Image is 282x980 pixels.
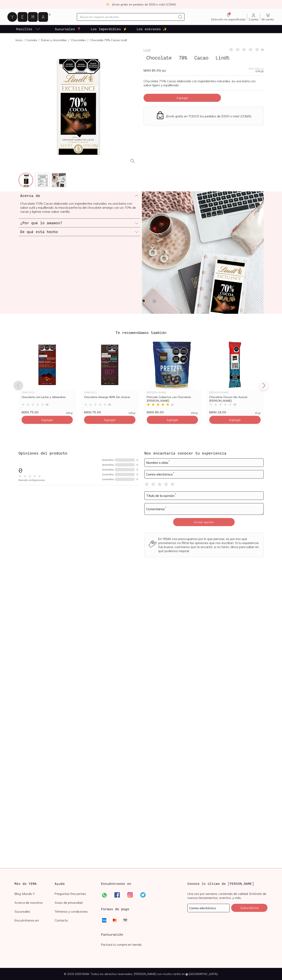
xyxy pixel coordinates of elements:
[20,229,58,234] h3: De qué está hecho
[104,418,116,422] span: Agregar
[84,410,101,414] span: MXN 75.00
[191,54,211,62] span: Cacao
[147,395,198,402] div: Pretzels Cubiertos con Chocolate [PERSON_NAME]
[22,38,26,42] span: /
[249,18,258,21] span: Cuenta
[22,395,73,402] div: Chocolate con Leche y Almendras
[84,391,135,394] div: YEMA & Co
[84,416,135,424] button: Agregar
[187,892,267,900] p: Una vez por semana, contenido de calidad. Entérate de nuevos lanzamientos, eventos, y más.
[102,468,114,471] div: 3 estrellas
[106,3,110,6] img: check
[137,27,167,31] p: Los estrenos ✨
[158,537,259,553] p: En YEMA nos preocupamos por lo que piensas, es por eso que prometemos no filtrar las opiniones qu...
[191,412,198,414] span: 200 gr
[136,464,138,466] div: 0
[147,391,198,394] div: [PERSON_NAME]
[90,25,128,33] a: Los Imperdibles ⚡️
[171,403,174,406] span: ( 1 )
[144,79,264,87] p: Chocolate 70% Cacao elaborado con ingredientes naturales, es una barra con sabor ligero y equilib...
[261,48,264,51] span: ( 0 )
[136,473,138,476] div: 0
[173,518,235,526] button: Enviar opinión
[209,391,261,394] div: [PERSON_NAME]
[187,881,267,886] h3: Conoce lo último de [PERSON_NAME]
[209,395,261,402] div: Chocolate Oscuro Sin Azúcar [PERSON_NAME]
[20,201,139,214] p: Chocolate 70% Cacao elaborado con ingredientes naturales, es una barra con sabor sutil y equilibr...
[46,403,48,406] span: ( 0 )
[18,340,76,414] a: 34368 Chocolate con leche y almendrasYEMA & CoChocolate con Leche y Almendras(0)MXN 75.00100 gr
[102,478,114,481] div: 1 estrellas
[249,68,264,70] span: MXN 0.85 / gr
[108,403,111,406] span: ( 0 )
[136,468,138,471] div: 0
[54,25,82,33] a: Sucursales 📍
[102,464,114,466] div: 4 estrellas
[176,96,188,100] span: Agregar
[66,412,73,414] span: 100 gr
[80,15,176,19] input: Busca los mejores productos
[231,904,267,912] button: Subscribirme
[15,892,55,896] a: Blog: Mundo Y
[55,27,81,31] p: Sucursales 📍
[91,27,127,31] p: Los Imperdibles ⚡️
[142,191,264,314] img: Chocolate 70% lindt
[15,25,41,33] a: pasillo-todos-link
[233,403,236,406] span: ( 0 )
[255,70,264,72] span: (100 gr)
[206,340,264,390] img: Chocolate Oscuro Sin Azúcar
[166,114,251,118] p: ¡Envío gratis en TODOS los pedidos de $500 o más! (CDMX)
[166,418,178,422] span: Agregar
[213,54,232,62] span: Lindt
[147,416,198,424] button: Agregar
[144,340,201,390] img: Pretzels con Chocolate Picard
[18,330,264,335] h3: Te recomendamos también
[101,932,181,937] h3: Facturación
[144,68,166,72] span: MXN 85.00 / pz
[156,111,164,120] img: Envío
[144,340,201,414] a: Pretzels con Chocolate Picard[PERSON_NAME]Pretzels Cubiertos con Chocolate [PERSON_NAME](1)MXN 95...
[229,418,241,422] span: Agregar
[67,38,71,42] span: /
[136,25,168,33] a: Los estrenos ✨
[206,340,264,414] a: Chocolate Oscuro Sin Azúcar[PERSON_NAME]Chocolate Oscuro Sin Azúcar [PERSON_NAME](0)MXN 18.0022 gr
[15,918,55,922] a: Encuéntranos en
[136,478,138,481] div: 0
[210,13,247,21] a: Dirección no especificada
[101,881,131,886] h3: Encuéntranos en
[128,412,135,414] span: 100 gr
[22,410,39,414] span: MXN 75.00
[102,473,114,476] div: 2 estrellas
[15,881,55,886] h3: Más de YEMA
[19,466,22,474] span: 0
[20,193,40,198] h3: Acerca de
[144,94,221,102] button: Agregar
[18,340,76,390] img: 34368 Chocolate con leche y almendras
[81,340,139,390] img: 34365 Chocolate 80% sin azucar
[209,416,261,424] button: Agregar
[35,173,50,188] img: 83_2984d336-7a5d-4883-8f03-11e64745a476=fwebp-q70-w256
[112,2,176,6] p: ¡Envío gratis en pedidos de $500 o más! (CDMX)
[247,13,260,21] a: Cuenta
[81,340,139,414] a: 34365 Chocolate 80% sin azucarYEMA & CoChocolate Amargo 80% Sin Azúcar(0)MXN 75.00100 gr
[26,38,37,42] a: Comida
[134,972,218,976] span: [PERSON_NAME] con mucho cariño en [GEOGRAPHIC_DATA].
[84,395,135,402] div: Chocolate Amargo 80% Sin Azúcar
[255,412,261,414] span: 22 gr
[101,907,129,911] h3: Formas de pago
[19,173,33,188] img: 82_01a0e66a-58ec-4778-a8e2-84b0aef16a2e=fwebp-q70-w256
[260,13,276,21] a: Mi carrito
[55,892,95,896] a: Preguntas frecuentes
[22,416,73,424] button: Agregar
[37,38,41,42] span: /
[16,38,22,42] a: Inicio
[71,38,86,42] a: Chocolates
[15,901,55,905] a: Acerca de nosotros
[147,410,164,414] span: MXN 95.00
[102,459,114,461] div: 5 estrellas
[55,901,95,905] a: Aviso de privacidad
[136,459,138,461] div: 0
[19,479,45,482] span: Basado en 0 opiniones
[144,48,151,52] a: Lindt
[144,450,264,456] h3: Nos encantaría conocer tu experiencia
